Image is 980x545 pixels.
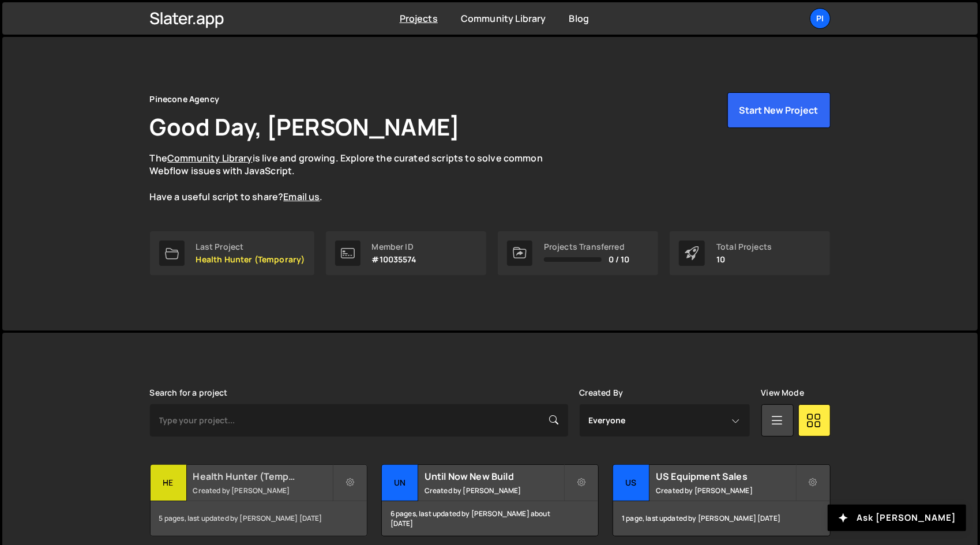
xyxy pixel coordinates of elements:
[150,92,219,106] div: Pinecone Agency
[425,470,564,483] h2: Until Now New Build
[828,505,966,531] button: Ask [PERSON_NAME]
[193,486,332,495] small: Created by [PERSON_NAME]
[151,465,187,501] div: He
[283,190,320,203] a: Email us
[716,255,772,264] p: 10
[382,465,418,501] div: Un
[150,404,568,437] input: Type your project...
[196,255,305,264] p: Health Hunter (Temporary)
[544,242,630,251] div: Projects Transferred
[613,501,829,536] div: 1 page, last updated by [PERSON_NAME] [DATE]
[150,111,460,142] h1: Good Day, [PERSON_NAME]
[151,501,367,536] div: 5 pages, last updated by [PERSON_NAME] [DATE]
[761,388,804,397] label: View Mode
[372,255,416,264] p: #10035574
[193,470,332,483] h2: Health Hunter (Temporary)
[167,152,253,164] a: Community Library
[150,231,314,275] a: Last Project Health Hunter (Temporary)
[609,255,630,264] span: 0 / 10
[150,388,228,397] label: Search for a project
[716,242,772,251] div: Total Projects
[569,12,589,25] a: Blog
[425,486,564,495] small: Created by [PERSON_NAME]
[810,8,831,29] a: Pi
[613,465,649,501] div: US
[382,501,598,536] div: 6 pages, last updated by [PERSON_NAME] about [DATE]
[150,152,565,204] p: The is live and growing. Explore the curated scripts to solve common Webflow issues with JavaScri...
[656,470,795,483] h2: US Equipment Sales
[400,12,438,25] a: Projects
[372,242,416,251] div: Member ID
[150,464,367,536] a: He Health Hunter (Temporary) Created by [PERSON_NAME] 5 pages, last updated by [PERSON_NAME] [DATE]
[656,486,795,495] small: Created by [PERSON_NAME]
[196,242,305,251] div: Last Project
[727,92,831,128] button: Start New Project
[613,464,830,536] a: US US Equipment Sales Created by [PERSON_NAME] 1 page, last updated by [PERSON_NAME] [DATE]
[461,12,546,25] a: Community Library
[381,464,599,536] a: Un Until Now New Build Created by [PERSON_NAME] 6 pages, last updated by [PERSON_NAME] about [DATE]
[580,388,624,397] label: Created By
